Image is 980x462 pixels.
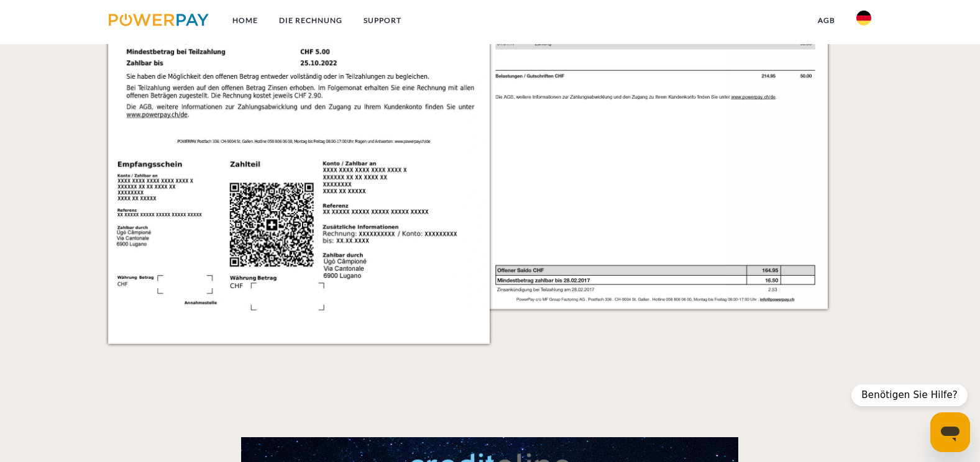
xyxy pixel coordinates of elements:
a: SUPPORT [353,9,412,32]
a: DIE RECHNUNG [268,9,353,32]
iframe: Schaltfläche zum Öffnen des Messaging-Fensters; Konversation läuft [930,412,970,452]
div: Benötigen Sie Hilfe? [851,384,968,406]
a: Home [222,9,268,32]
a: agb [807,9,846,32]
img: logo-powerpay.svg [109,14,209,26]
img: de [856,11,871,25]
